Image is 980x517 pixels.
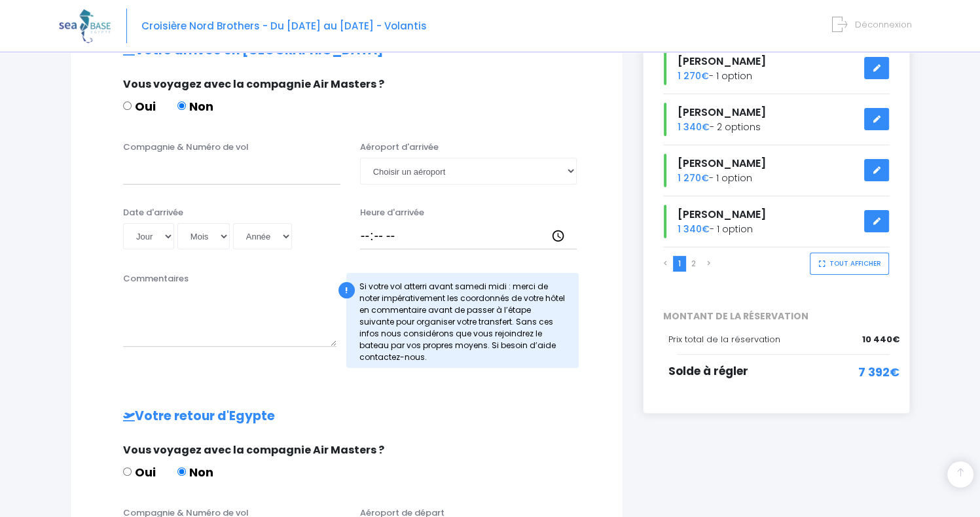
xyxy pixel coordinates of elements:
span: Solde à régler [668,363,748,379]
div: - 1 option [653,154,899,187]
span: 7 392€ [858,363,899,381]
input: Oui [123,467,132,476]
label: Heure d'arrivée [360,206,424,219]
span: 1 270€ [678,69,709,82]
button: TOUT AFFICHER [810,253,889,276]
input: Oui [123,101,132,110]
span: Vous voyagez avec la compagnie Air Masters ? [123,77,384,92]
span: Prix total de la réservation [668,333,780,346]
label: Aéroport d'arrivée [360,141,439,154]
label: Oui [123,98,156,115]
span: 1 270€ [678,171,709,185]
span: [PERSON_NAME] [678,156,766,171]
span: Déconnexion [855,18,912,31]
a: < [663,258,668,269]
span: Croisière Nord Brothers - Du [DATE] au [DATE] - Volantis [141,19,427,33]
input: Non [177,101,186,110]
a: 1 [678,258,681,269]
div: - 2 options [653,103,899,136]
label: Commentaires [123,272,189,285]
span: [PERSON_NAME] [678,207,766,222]
a: 2 [691,258,696,269]
label: Date d'arrivée [123,206,183,219]
h2: Votre arrivée en [GEOGRAPHIC_DATA] [97,43,596,58]
span: [PERSON_NAME] [678,105,766,120]
label: Compagnie & Numéro de vol [123,141,249,154]
span: Vous voyagez avec la compagnie Air Masters ? [123,442,384,457]
span: 10 440€ [862,333,899,346]
input: Non [177,467,186,476]
span: 1 340€ [678,223,710,236]
div: - 1 option [653,52,899,85]
div: Si votre vol atterri avant samedi midi : merci de noter impérativement les coordonnés de votre hô... [346,273,579,368]
label: Non [177,98,213,115]
label: Oui [123,463,156,481]
span: MONTANT DE LA RÉSERVATION [653,310,899,323]
a: > [706,258,711,269]
span: 1 340€ [678,120,710,134]
div: - 1 option [653,205,899,238]
label: Non [177,463,213,481]
h2: Votre retour d'Egypte [97,409,596,424]
span: [PERSON_NAME] [678,54,766,69]
div: ! [338,282,355,298]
